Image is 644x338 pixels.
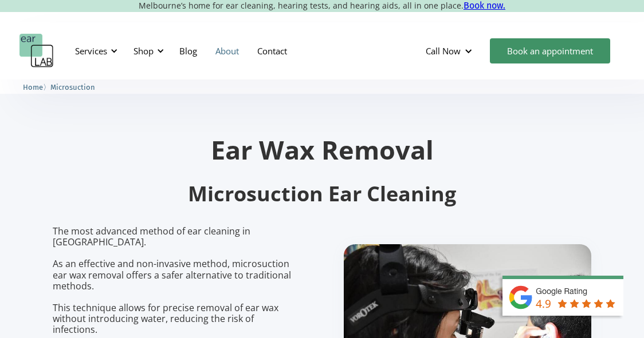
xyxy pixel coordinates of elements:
a: About [206,34,248,67]
a: Book an appointment [490,38,610,63]
span: Microsuction [50,83,95,92]
h2: Microsuction Ear Cleaning [53,181,591,208]
a: Contact [248,34,296,67]
div: Shop [127,34,167,68]
a: Blog [170,34,206,67]
li: 〉 [23,81,50,93]
p: The most advanced method of ear cleaning in [GEOGRAPHIC_DATA]. As an effective and non-invasive m... [53,226,300,336]
div: Call Now [426,45,461,57]
div: Services [75,45,107,57]
a: Home [23,81,43,92]
div: Services [68,34,121,68]
h1: Ear Wax Removal [53,137,591,162]
div: Shop [133,45,154,57]
a: Microsuction [50,81,95,92]
span: Home [23,83,43,92]
div: Call Now [417,34,484,68]
a: home [19,34,54,68]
